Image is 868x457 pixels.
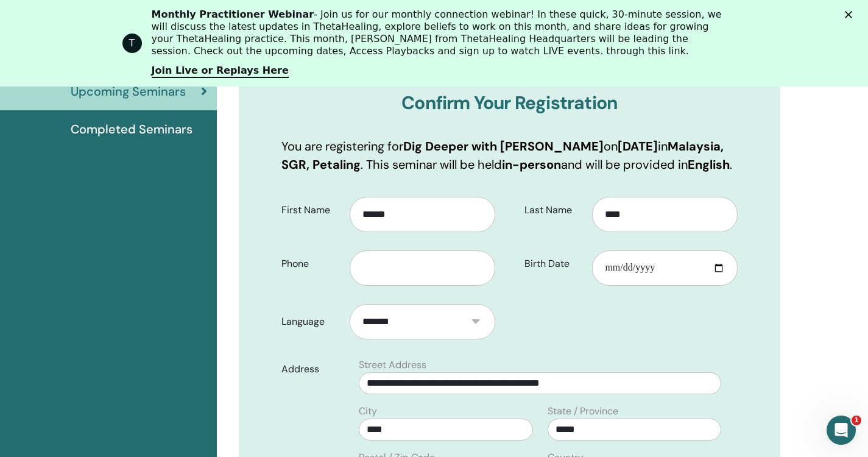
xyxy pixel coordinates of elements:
[71,82,186,101] span: Upcoming Seminars
[827,416,856,445] iframe: Intercom live chat
[515,199,593,222] label: Last Name
[548,404,618,419] label: State / Province
[152,65,289,78] a: Join Live or Replays Here
[152,9,314,20] b: Monthly Practitioner Webinar
[272,199,350,222] label: First Name
[403,138,604,154] b: Dig Deeper with [PERSON_NAME]
[281,92,738,114] h3: Confirm Your Registration
[618,138,658,154] b: [DATE]
[71,120,192,138] span: Completed Seminars
[502,157,561,172] b: in-person
[272,310,350,333] label: Language
[852,416,861,425] span: 1
[272,358,351,381] label: Address
[515,252,593,275] label: Birth Date
[359,404,377,419] label: City
[845,11,857,18] div: Close
[272,252,350,275] label: Phone
[152,9,727,57] div: - Join us for our monthly connection webinar! In these quick, 30-minute session, we will discuss ...
[281,137,738,174] p: You are registering for on in . This seminar will be held and will be provided in .
[122,34,142,53] div: Profile image for ThetaHealing
[281,138,724,172] b: Malaysia, SGR, Petaling
[359,358,426,372] label: Street Address
[688,157,730,172] b: English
